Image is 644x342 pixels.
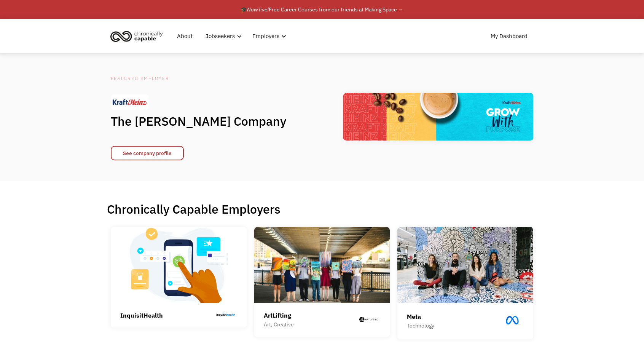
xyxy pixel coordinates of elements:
[107,201,537,217] h1: Chronically Capable Employers
[108,28,165,45] img: Chronically Capable logo
[486,24,532,48] a: My Dashboard
[111,146,184,160] a: See company profile
[248,24,289,48] div: Employers
[111,227,247,328] a: InquisitHealth
[407,321,434,330] div: Technology
[172,24,197,48] a: About
[201,24,244,48] div: Jobseekers
[252,32,279,41] div: Employers
[247,6,269,13] em: Now live!
[111,113,301,129] h1: The [PERSON_NAME] Company
[241,5,403,14] div: 🎓 Free Career Courses from our friends at Making Space →
[254,227,390,337] a: ArtLiftingArt, Creative
[264,320,294,329] div: Art, Creative
[120,311,163,320] div: InquisitHealth
[108,28,169,45] a: home
[397,227,533,340] a: MetaTechnology
[407,312,434,321] div: Meta
[111,74,301,83] div: Featured Employer
[206,32,235,41] div: Jobseekers
[264,311,294,320] div: ArtLifting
